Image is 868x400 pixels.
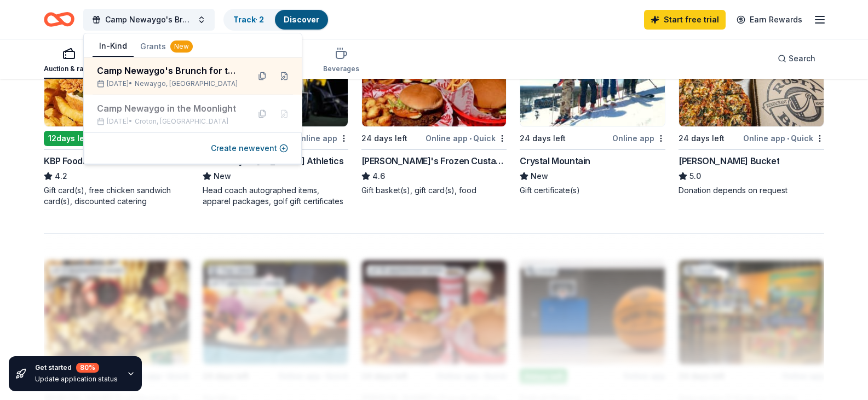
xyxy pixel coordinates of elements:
span: • [787,134,789,143]
div: Head coach autographed items, apparel packages, golf gift certificates [203,185,348,207]
a: Earn Rewards [730,10,809,30]
a: Image for Freddy's Frozen Custard & Steakburgers10 applieslast week24 days leftOnline app•Quick[P... [361,22,507,196]
div: Online app [612,131,665,145]
span: 4.2 [55,170,67,183]
div: 24 days left [520,132,566,145]
div: Update application status [35,375,118,384]
div: Donation depends on request [679,185,824,196]
button: Track· 2Discover [223,9,329,31]
div: Auction & raffle [44,65,94,73]
a: Image for Crystal MountainLocal24 days leftOnline appCrystal MountainNewGift certificate(s) [520,22,665,196]
span: Camp Newaygo's Brunch for the Bog [105,13,193,26]
button: Camp Newaygo's Brunch for the Bog [83,9,215,31]
div: [PERSON_NAME] Bucket [679,154,779,167]
div: Online app Quick [743,131,824,145]
a: Image for KBP Foods12 applieslast week12days leftOnline app•QuickKBP Foods4.2Gift card(s), free c... [44,22,189,207]
button: In-Kind [93,36,134,57]
a: Track· 2 [233,15,264,24]
a: Discover [284,15,319,24]
div: Gift basket(s), gift card(s), food [361,185,507,196]
span: 4.6 [372,170,385,183]
span: Croton, [GEOGRAPHIC_DATA] [135,117,228,126]
div: Gift card(s), free chicken sandwich card(s), discounted catering [44,185,189,207]
div: Crystal Mountain [520,154,590,167]
div: 12 days left [44,131,94,146]
span: New [531,170,548,183]
div: [DATE] • [97,117,240,126]
button: Search [769,48,824,69]
span: • [469,134,472,143]
button: Beverages [323,43,359,79]
a: Image for Rusty Bucket24 days leftOnline app•Quick[PERSON_NAME] Bucket5.0Donation depends on request [679,22,824,196]
button: Create newevent [211,142,288,155]
span: 5.0 [689,170,701,183]
div: KBP Foods [44,154,87,167]
div: Camp Newaygo in the Moonlight [97,102,240,115]
div: 80 % [76,363,99,373]
div: Online app [295,131,348,145]
div: [PERSON_NAME]'s Frozen Custard & Steakburgers [361,154,507,167]
span: Newaygo, [GEOGRAPHIC_DATA] [135,79,238,88]
button: Grants [134,37,199,56]
div: Gift certificate(s) [520,185,665,196]
a: Start free trial [644,10,726,30]
span: New [214,170,231,183]
span: Search [789,52,815,65]
div: New [170,40,193,53]
div: Get started [35,363,118,373]
div: Online app Quick [426,131,507,145]
div: Beverages [323,65,359,73]
div: Camp Newaygo's Brunch for the Bog [97,64,240,77]
button: Auction & raffle [44,43,94,79]
div: 24 days left [679,132,725,145]
div: 24 days left [361,132,407,145]
a: Home [44,7,74,32]
div: [DATE] • [97,79,240,88]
